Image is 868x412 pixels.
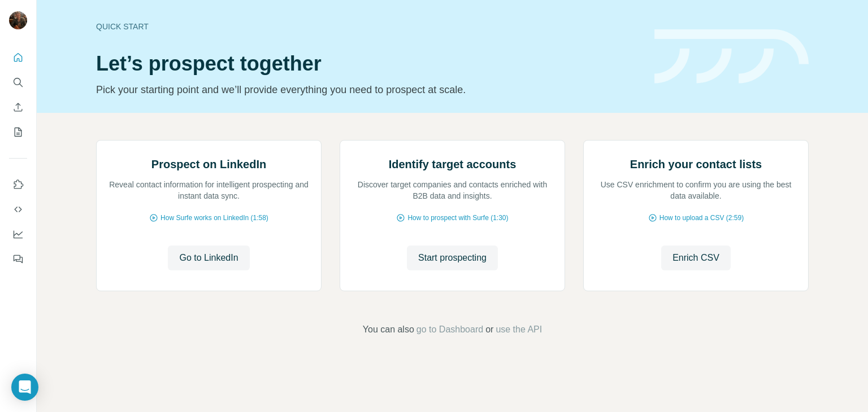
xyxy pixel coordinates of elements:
[672,251,719,265] span: Enrich CSV
[168,246,249,270] button: Go to LinkedIn
[661,246,731,270] button: Enrich CSV
[416,323,483,336] button: go to Dashboard
[351,179,553,201] p: Discover target companies and contacts enriched with B2B data and insights.
[151,156,266,172] h2: Prospect on LinkedIn
[9,224,27,244] button: Dashboard
[389,156,517,172] h2: Identify target accounts
[9,249,27,269] button: Feedback
[595,179,797,201] p: Use CSV enrichment to confirm you are using the best data available.
[9,72,27,93] button: Search
[630,156,762,172] h2: Enrich your contact lists
[9,11,27,29] img: Avatar
[496,323,542,336] button: use the API
[654,29,809,84] img: banner
[179,251,238,265] span: Go to LinkedIn
[659,213,744,223] span: How to upload a CSV (2:59)
[160,213,268,223] span: How Surfe works on LinkedIn (1:58)
[407,213,508,223] span: How to prospect with Surfe (1:30)
[418,251,487,265] span: Start prospecting
[96,82,641,98] p: Pick your starting point and we’ll provide everything you need to prospect at scale.
[9,199,27,220] button: Use Surfe API
[11,374,38,401] div: Open Intercom Messenger
[9,122,27,142] button: My lists
[485,323,493,336] span: or
[407,246,498,270] button: Start prospecting
[96,52,641,75] h1: Let’s prospect together
[96,21,641,32] div: Quick start
[9,47,27,68] button: Quick start
[9,97,27,117] button: Enrich CSV
[108,179,310,201] p: Reveal contact information for intelligent prospecting and instant data sync.
[363,323,414,336] span: You can also
[9,174,27,195] button: Use Surfe on LinkedIn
